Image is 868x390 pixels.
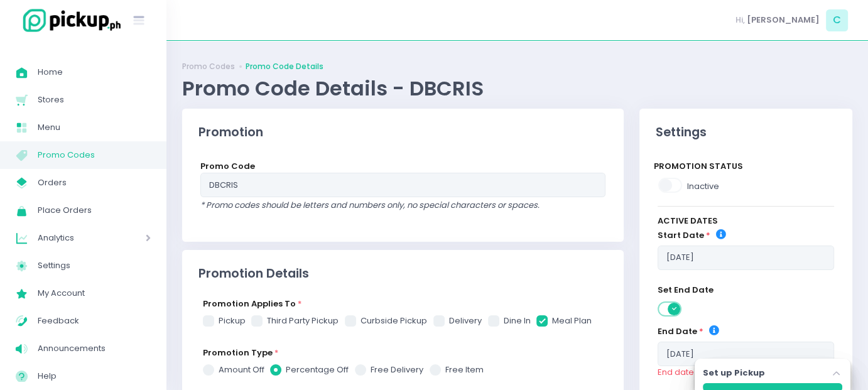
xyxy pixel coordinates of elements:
[658,246,834,269] input: 📅 Select start date
[658,229,704,241] span: start date
[38,313,151,329] span: Feedback
[200,160,255,173] label: Promo Code
[658,325,697,337] span: end date
[430,364,484,376] label: free item
[203,298,296,310] label: Promotion Applies To
[182,61,235,72] a: Promo Codes
[270,364,349,376] label: percentage off
[355,364,423,376] label: free delivery
[38,175,151,191] span: Orders
[658,366,828,378] span: End date should be [DATE] or in the future.
[735,14,745,26] span: Hi,
[658,284,713,296] span: set end date
[658,342,834,366] input: 📅 Select end date
[38,230,110,246] span: Analytics
[658,215,834,227] div: Active Dates
[182,76,852,100] div: Promo Code Details - DBCRIS
[433,315,482,327] label: delivery
[198,266,624,281] h3: Promotion Details
[747,14,820,26] span: [PERSON_NAME]
[488,315,531,327] label: dine in
[38,92,151,108] span: Stores
[345,315,427,327] label: curbside pickup
[38,285,151,301] span: My Account
[38,368,151,384] span: Help
[246,61,323,72] a: Promo Code Details
[38,257,151,274] span: Settings
[826,9,848,31] span: C
[198,125,624,139] h3: Promotion
[251,315,339,327] label: third party pickup
[16,7,122,34] img: logo
[687,180,719,193] label: Inactive
[203,315,246,327] label: pickup
[200,173,605,197] input: Promo Code
[536,315,592,327] label: meal plan
[38,147,151,163] span: Promo Codes
[200,199,605,212] div: * Promo codes should be letters and numbers only, no special characters or spaces.
[703,367,765,379] label: Set up Pickup
[650,160,744,173] div: Promotion Status
[38,202,151,219] span: Place Orders
[203,347,273,359] label: Promotion Type
[38,340,151,357] span: Announcements
[38,64,151,80] span: Home
[203,364,264,376] label: amount off
[38,119,151,136] span: Menu
[656,125,852,139] h3: Settings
